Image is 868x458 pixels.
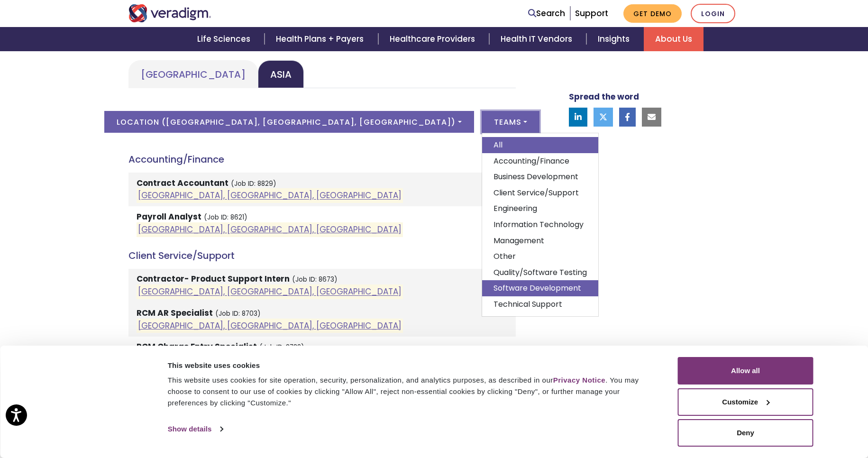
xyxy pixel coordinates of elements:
[482,153,598,169] a: Accounting/Finance
[482,296,598,312] a: Technical Support
[138,320,402,331] a: [GEOGRAPHIC_DATA], [GEOGRAPHIC_DATA], [GEOGRAPHIC_DATA]
[691,4,735,23] a: Login
[489,27,586,51] a: Health IT Vendors
[482,280,598,296] a: Software Development
[482,169,598,185] a: Business Development
[553,376,605,384] a: Privacy Notice
[292,275,338,284] small: (Job ID: 8673)
[482,248,598,265] a: Other
[138,224,402,235] a: [GEOGRAPHIC_DATA], [GEOGRAPHIC_DATA], [GEOGRAPHIC_DATA]
[128,154,516,165] h4: Accounting/Finance
[528,7,565,20] a: Search
[137,341,257,352] strong: RCM Charge Entry Specialist
[482,111,539,133] button: Teams
[265,27,378,51] a: Health Plans + Payers
[137,307,213,319] strong: RCM AR Specialist
[137,273,290,284] strong: Contractor- Product Support Intern
[482,265,598,281] a: Quality/Software Testing
[215,309,261,318] small: (Job ID: 8703)
[678,388,813,416] button: Customize
[482,201,598,217] a: Engineering
[128,60,258,88] a: [GEOGRAPHIC_DATA]
[258,60,304,88] a: Asia
[644,27,704,51] a: About Us
[138,286,402,298] a: [GEOGRAPHIC_DATA], [GEOGRAPHIC_DATA], [GEOGRAPHIC_DATA]
[678,357,813,385] button: Allow all
[575,8,608,19] a: Support
[482,217,598,233] a: Information Technology
[128,250,516,261] h4: Client Service/Support
[378,27,489,51] a: Healthcare Providers
[569,91,639,102] strong: Spread the word
[623,4,682,23] a: Get Demo
[482,137,598,153] a: All
[137,211,201,222] strong: Payroll Analyst
[168,375,657,409] div: This website uses cookies for site operation, security, personalization, and analytics purposes, ...
[128,4,211,22] img: Veradigm logo
[678,419,813,447] button: Deny
[138,190,402,202] a: [GEOGRAPHIC_DATA], [GEOGRAPHIC_DATA], [GEOGRAPHIC_DATA]
[586,27,644,51] a: Insights
[259,343,304,352] small: (Job ID: 8732)
[168,422,223,436] a: Show details
[104,111,474,133] button: Location ([GEOGRAPHIC_DATA], [GEOGRAPHIC_DATA], [GEOGRAPHIC_DATA])
[482,232,598,248] a: Management
[231,179,276,188] small: (Job ID: 8829)
[137,177,228,189] strong: Contract Accountant
[482,185,598,201] a: Client Service/Support
[186,27,265,51] a: Life Sciences
[168,360,657,371] div: This website uses cookies
[204,213,247,222] small: (Job ID: 8621)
